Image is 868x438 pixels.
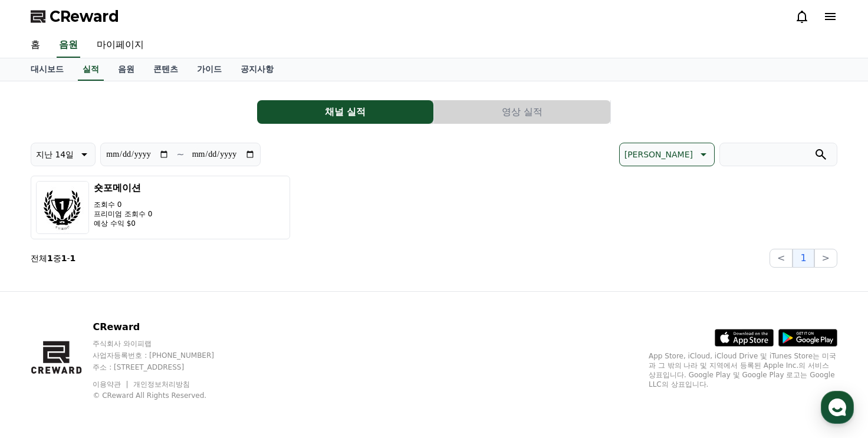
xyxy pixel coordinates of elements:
[814,249,837,268] button: >
[57,33,80,58] a: 음원
[61,253,67,263] strong: 1
[94,219,152,228] p: 예상 수익 $0
[257,100,433,124] button: 채널 실적
[31,7,119,26] a: CReward
[50,7,119,26] span: CReward
[36,181,89,234] img: 숏포메이션
[21,33,50,58] a: 홈
[619,143,715,166] button: [PERSON_NAME]
[78,58,104,81] a: 실적
[36,146,74,163] p: 지난 14일
[770,249,793,268] button: <
[31,176,290,239] button: 숏포메이션 조회수 0 프리미엄 조회수 0 예상 수익 $0
[144,58,188,81] a: 콘텐츠
[188,58,231,81] a: 가이드
[108,58,144,81] a: 음원
[434,100,610,124] button: 영상 실적
[94,209,152,219] p: 프리미엄 조회수 0
[87,33,153,58] a: 마이페이지
[93,363,236,372] p: 주소 : [STREET_ADDRESS]
[93,320,236,334] p: CReward
[21,58,73,81] a: 대시보드
[31,143,96,166] button: 지난 14일
[47,253,53,263] strong: 1
[133,380,190,388] a: 개인정보처리방침
[93,391,236,400] p: © CReward All Rights Reserved.
[31,252,75,264] p: 전체 중 -
[793,249,814,268] button: 1
[231,58,283,81] a: 공지사항
[649,351,837,389] p: App Store, iCloud, iCloud Drive 및 iTunes Store는 미국과 그 밖의 나라 및 지역에서 등록된 Apple Inc.의 서비스 상표입니다. Goo...
[70,253,76,263] strong: 1
[176,147,184,162] p: ~
[94,200,152,209] p: 조회수 0
[624,146,693,163] p: [PERSON_NAME]
[93,339,236,348] p: 주식회사 와이피랩
[93,380,130,388] a: 이용약관
[257,100,434,124] a: 채널 실적
[434,100,611,124] a: 영상 실적
[93,351,236,360] p: 사업자등록번호 : [PHONE_NUMBER]
[94,181,152,195] h3: 숏포메이션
